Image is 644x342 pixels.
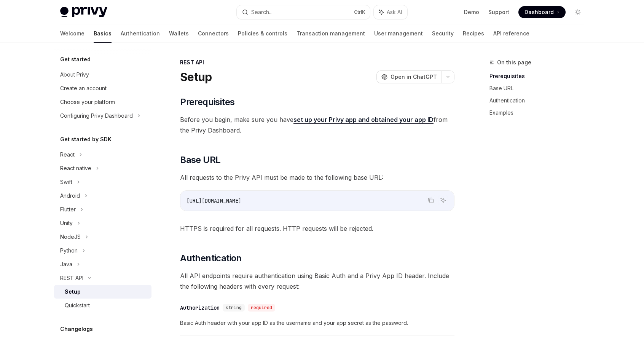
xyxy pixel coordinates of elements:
div: Quickstart [65,301,90,310]
button: Search...CtrlK [237,5,370,19]
div: Setup [65,287,81,296]
a: Transaction management [296,24,365,43]
div: NodeJS [60,232,81,241]
a: Quickstart [54,299,151,312]
button: Open in ChatGPT [376,70,442,83]
a: About Privy [54,68,151,82]
a: Wallets [169,24,189,43]
a: Security [432,24,454,43]
div: Swift [60,177,72,187]
a: Authentication [489,94,590,107]
div: Python [60,246,78,255]
a: Policies & controls [238,24,287,43]
div: REST API [180,59,454,66]
button: Toggle dark mode [572,6,584,18]
button: Copy the contents from the code block [426,195,436,205]
a: Connectors [198,24,229,43]
h5: Changelogs [60,324,93,334]
a: Examples [489,107,590,119]
span: Base URL [180,154,220,166]
div: required [248,304,275,312]
a: Create an account [54,82,151,95]
a: Choose your platform [54,95,151,109]
div: Unity [60,219,73,228]
span: Authentication [180,252,242,264]
span: All API endpoints require authentication using Basic Auth and a Privy App ID header. Include the ... [180,270,454,292]
div: Choose your platform [60,97,115,107]
span: string [226,305,242,311]
a: Welcome [60,24,84,43]
div: REST API [60,273,83,283]
a: set up your Privy app and obtained your app ID [293,116,434,124]
div: Authorization [180,304,220,312]
a: Dashboard [518,6,566,18]
a: Support [488,8,509,16]
div: React native [60,164,91,173]
span: Prerequisites [180,96,234,108]
div: About Privy [60,70,89,79]
a: Authentication [121,24,160,43]
div: React [60,150,75,159]
div: Android [60,191,80,200]
div: Java [60,260,72,269]
a: Setup [54,285,151,299]
span: Before you begin, make sure you have from the Privy Dashboard. [180,114,454,136]
a: API reference [493,24,529,43]
a: Recipes [463,24,484,43]
span: HTTPS is required for all requests. HTTP requests will be rejected. [180,223,454,234]
div: Flutter [60,205,76,214]
h5: Get started by SDK [60,135,112,144]
a: Prerequisites [489,70,590,82]
a: Base URL [489,82,590,94]
button: Ask AI [374,5,407,19]
div: Create an account [60,84,107,93]
a: Basics [94,24,112,43]
span: [URL][DOMAIN_NAME] [187,197,241,204]
h5: Get started [60,55,91,64]
span: Open in ChatGPT [391,73,437,81]
h1: Setup [180,70,212,84]
span: Dashboard [524,8,554,16]
span: On this page [497,58,531,67]
button: Ask AI [438,195,448,205]
img: light logo [60,7,107,18]
div: Configuring Privy Dashboard [60,111,133,120]
span: All requests to the Privy API must be made to the following base URL: [180,172,454,183]
span: Basic Auth header with your app ID as the username and your app secret as the password. [180,318,454,328]
a: Demo [464,8,479,16]
span: Ask AI [387,8,402,16]
span: Ctrl K [354,9,365,15]
a: User management [374,24,423,43]
div: Search... [251,8,273,17]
